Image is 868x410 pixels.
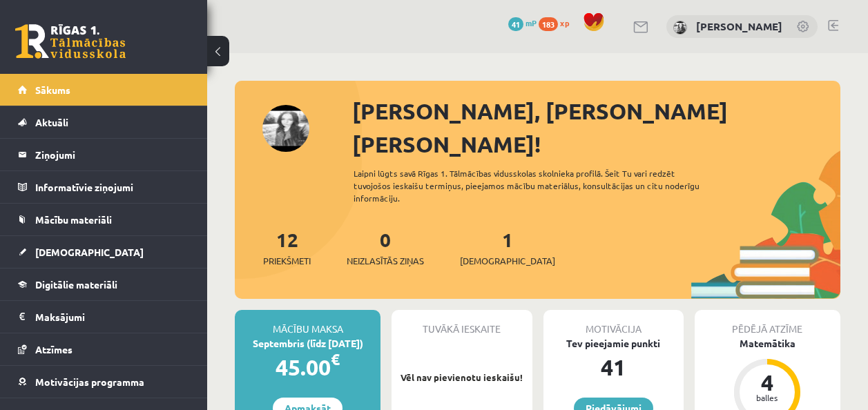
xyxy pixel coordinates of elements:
span: 183 [539,17,558,31]
span: Neizlasītās ziņas [347,254,424,268]
a: [PERSON_NAME] [696,19,782,33]
span: [DEMOGRAPHIC_DATA] [460,254,555,268]
a: Informatīvie ziņojumi [18,171,190,203]
a: 41 mP [508,17,537,28]
span: Mācību materiāli [35,213,112,226]
span: Aktuāli [35,116,68,128]
span: 41 [508,17,523,31]
div: Pēdējā atzīme [695,310,840,336]
img: Laura Kristiana Kauliņa [673,21,687,35]
div: Tev pieejamie punkti [543,336,684,351]
div: 41 [543,351,684,384]
a: Sākums [18,74,190,106]
div: 4 [746,371,788,393]
a: 12Priekšmeti [263,227,311,268]
legend: Informatīvie ziņojumi [35,171,190,203]
div: Septembris (līdz [DATE]) [235,336,380,351]
p: Vēl nav pievienotu ieskaišu! [398,371,525,384]
span: Sākums [35,84,70,96]
a: Maksājumi [18,301,190,333]
legend: Ziņojumi [35,139,190,170]
a: Aktuāli [18,106,190,138]
legend: Maksājumi [35,301,190,333]
a: Rīgas 1. Tālmācības vidusskola [15,24,126,59]
a: Atzīmes [18,333,190,365]
a: Ziņojumi [18,139,190,170]
span: Priekšmeti [263,254,311,268]
span: [DEMOGRAPHIC_DATA] [35,246,144,258]
a: 183 xp [539,17,576,28]
a: Digitālie materiāli [18,269,190,300]
a: Motivācijas programma [18,366,190,398]
div: balles [746,393,788,402]
a: Mācību materiāli [18,204,190,235]
div: Mācību maksa [235,310,380,336]
span: xp [560,17,569,28]
span: Digitālie materiāli [35,278,117,291]
span: Atzīmes [35,343,73,355]
div: Matemātika [695,336,840,351]
div: 45.00 [235,351,380,384]
div: Laipni lūgts savā Rīgas 1. Tālmācības vidusskolas skolnieka profilā. Šeit Tu vari redzēt tuvojošo... [354,167,717,204]
span: Motivācijas programma [35,375,144,388]
div: [PERSON_NAME], [PERSON_NAME] [PERSON_NAME]! [352,95,840,161]
span: mP [525,17,537,28]
span: € [331,349,340,369]
a: 1[DEMOGRAPHIC_DATA] [460,227,555,268]
a: 0Neizlasītās ziņas [347,227,424,268]
div: Tuvākā ieskaite [392,310,532,336]
a: [DEMOGRAPHIC_DATA] [18,236,190,268]
div: Motivācija [543,310,684,336]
